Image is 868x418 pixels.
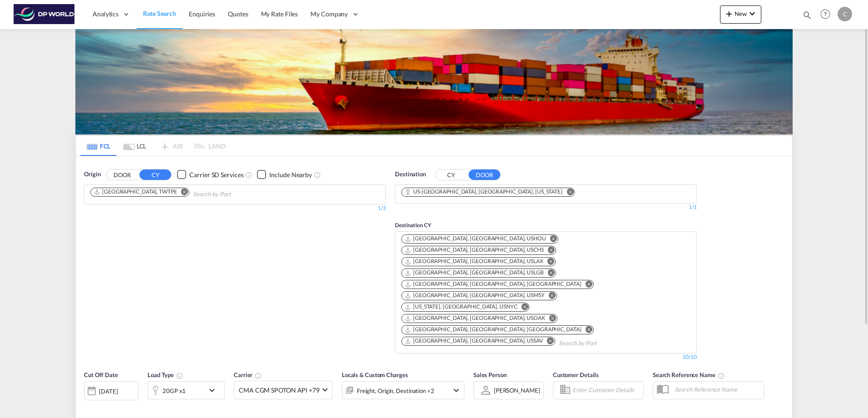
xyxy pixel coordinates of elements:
[404,337,543,345] div: Savannah, GA, USSAV
[404,235,548,243] div: Press delete to remove this chip.
[718,372,725,379] md-icon: Your search will be saved by the below given name
[404,188,564,196] div: Press delete to remove this chip.
[148,381,225,399] div: 20GP x1icon-chevron-down
[404,246,544,254] div: Charleston, SC, USCHS
[494,387,540,394] div: [PERSON_NAME]
[404,326,583,333] div: Press delete to remove this chip.
[802,10,812,24] div: icon-magnify
[747,8,758,19] md-icon: icon-chevron-down
[84,399,91,411] md-datepicker: Select
[653,371,725,378] span: Search Reference Name
[404,280,583,288] div: Press delete to remove this chip.
[234,371,262,378] span: Carrier
[724,10,758,17] span: New
[543,314,557,323] button: Remove
[189,10,215,18] span: Enquiries
[89,185,283,202] md-chips-wrap: Chips container. Use arrow keys to select chips.
[84,371,118,378] span: Cut Off Date
[542,246,556,255] button: Remove
[84,204,386,212] div: 1/3
[404,292,547,299] div: Press delete to remove this chip.
[269,170,312,179] div: Include Nearby
[75,29,793,134] img: LCL+%26+FCL+BACKGROUND.png
[541,337,555,346] button: Remove
[311,10,348,19] span: My Company
[404,188,562,196] div: US-78205, San Antonio, TX, Texas
[175,188,189,197] button: Remove
[106,169,138,180] button: DOOR
[838,7,852,21] div: C
[404,292,545,299] div: New Orleans, LA, USMSY
[404,326,582,333] div: Norfolk, VA, USORF
[14,4,75,25] img: c08ca190194411f088ed0f3ba295208c.png
[255,372,262,379] md-icon: The selected Trucker/Carrierwill be displayed in the rate results If the rates are from another f...
[544,235,558,244] button: Remove
[207,385,222,396] md-icon: icon-chevron-down
[802,10,812,20] md-icon: icon-magnify
[84,381,138,400] div: [DATE]
[559,336,645,351] input: Search by Port
[818,6,833,22] span: Help
[469,169,500,180] button: DOOR
[580,280,593,289] button: Remove
[139,169,171,180] button: CY
[404,258,543,265] div: Los Angeles, CA, USLAX
[404,246,546,254] div: Press delete to remove this chip.
[189,170,243,179] div: Carrier SD Services
[342,371,408,378] span: Locals & Custom Charges
[143,10,176,17] span: Rate Search
[404,269,546,277] div: Press delete to remove this chip.
[177,170,243,179] md-checkbox: Checkbox No Ink
[228,10,248,18] span: Quotes
[395,170,426,179] span: Destination
[239,386,320,395] span: CMA CGM SPOTON API +79
[261,10,298,18] span: My Rate Files
[542,269,556,278] button: Remove
[580,326,593,335] button: Remove
[404,258,545,265] div: Press delete to remove this chip.
[404,314,547,322] div: Press delete to remove this chip.
[404,314,545,322] div: Oakland, CA, USOAK
[395,222,431,229] span: Destination CY
[148,371,183,378] span: Load Type
[400,185,582,201] md-chips-wrap: Chips container. Use arrow keys to select chips.
[451,385,462,396] md-icon: icon-chevron-down
[724,8,735,19] md-icon: icon-plus 400-fg
[257,170,312,179] md-checkbox: Checkbox No Ink
[493,383,541,397] md-select: Sales Person: Courtney Hebert
[543,292,557,301] button: Remove
[404,235,546,243] div: Houston, TX, USHOU
[404,303,519,311] div: Press delete to remove this chip.
[572,383,641,397] input: Enter Customer Details
[193,187,279,202] input: Chips input.
[163,384,186,397] div: 20GP x1
[515,303,529,312] button: Remove
[84,170,100,179] span: Origin
[395,204,697,211] div: 1/1
[818,6,838,23] div: Help
[80,136,226,156] md-pagination-wrapper: Use the left and right arrow keys to navigate between tabs
[342,381,464,399] div: Freight Origin Destination delivery Factory Stuffingicon-chevron-down
[670,383,764,396] input: Search Reference Name
[720,5,761,24] button: icon-plus 400-fgNewicon-chevron-down
[176,372,183,379] md-icon: icon-information-outline
[94,188,179,196] div: Press delete to remove this chip.
[404,303,517,311] div: New York, NY, USNYC
[400,232,692,351] md-chips-wrap: Chips container. Use arrow keys to select chips.
[553,371,599,378] span: Customer Details
[93,10,118,19] span: Analytics
[245,171,252,179] md-icon: Unchecked: Search for CY (Container Yard) services for all selected carriers.Checked : Search for...
[542,258,555,267] button: Remove
[117,136,153,156] md-tab-item: LCL
[80,136,117,156] md-tab-item: FCL
[94,188,177,196] div: Taipei, TWTPE
[395,353,697,361] div: 10/10
[314,171,321,179] md-icon: Unchecked: Ignores neighbouring ports when fetching rates.Checked : Includes neighbouring ports w...
[561,188,574,197] button: Remove
[404,269,544,277] div: Long Beach, CA, USLGB
[435,169,467,180] button: CY
[99,387,118,395] div: [DATE]
[473,371,507,378] span: Sales Person
[404,337,545,345] div: Press delete to remove this chip.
